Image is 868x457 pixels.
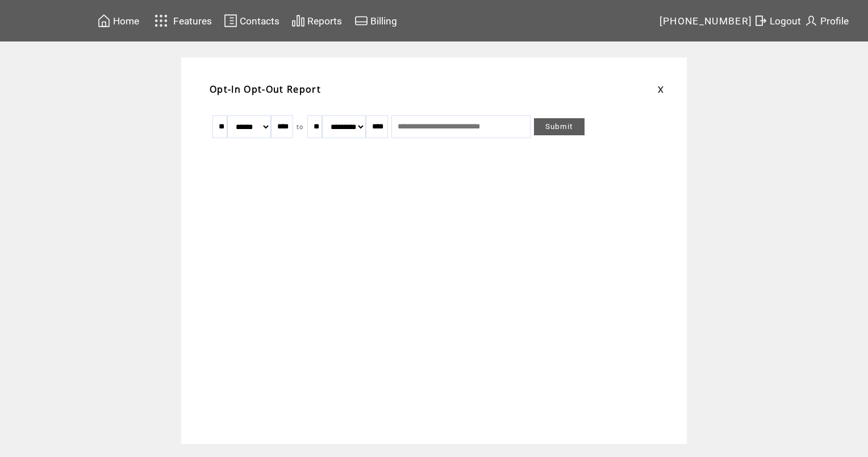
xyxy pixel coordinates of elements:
span: Billing [370,15,397,27]
a: Logout [752,12,803,30]
span: Profile [820,15,849,27]
img: home.svg [97,14,111,28]
span: Opt-In Opt-Out Report [210,83,321,95]
a: Reports [290,12,344,30]
img: features.svg [151,11,171,30]
span: [PHONE_NUMBER] [660,15,753,27]
a: Home [95,12,141,30]
a: Submit [534,118,585,135]
img: contacts.svg [224,14,237,28]
span: Reports [307,15,342,27]
img: exit.svg [754,14,767,28]
img: chart.svg [291,14,305,28]
span: to [297,123,304,131]
a: Contacts [222,12,281,30]
img: creidtcard.svg [354,14,368,28]
a: Features [149,10,214,32]
span: Features [173,15,212,27]
img: profile.svg [804,14,818,28]
a: Profile [803,12,850,30]
span: Contacts [240,15,279,27]
span: Logout [770,15,801,27]
span: Home [113,15,139,27]
a: Billing [353,12,399,30]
